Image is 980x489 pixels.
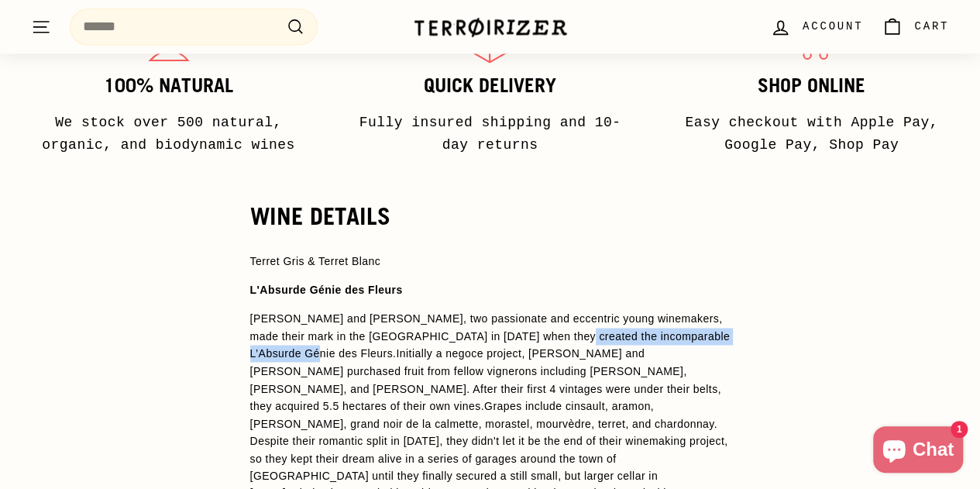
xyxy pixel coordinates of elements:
[914,18,949,35] span: Cart
[868,426,968,477] inbox-online-store-chat: Shopify online store chat
[668,112,955,157] p: Easy checkout with Apple Pay, Google Pay, Shop Pay
[872,4,958,50] a: Cart
[250,255,381,267] span: Terret Gris & Terret Blanc
[668,75,955,97] h3: Shop Online
[803,18,863,35] span: Account
[761,4,872,50] a: Account
[25,75,312,97] h3: 100% Natural
[250,203,731,229] h2: WINE DETAILS
[250,284,403,296] strong: L'Absurde Génie des Fleurs
[346,112,634,157] p: Fully insured shipping and 10-day returns
[25,112,312,157] p: We stock over 500 natural, organic, and biodynamic wines
[346,75,634,97] h3: Quick delivery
